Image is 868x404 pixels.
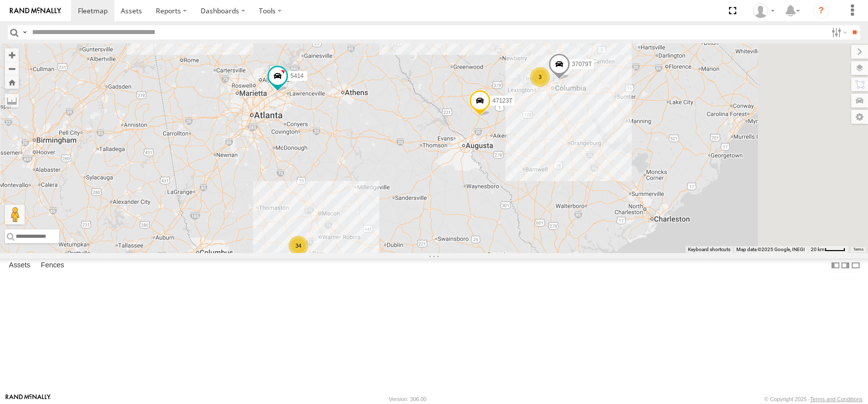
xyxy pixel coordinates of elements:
label: Assets [4,258,35,272]
label: Search Query [21,25,29,39]
button: Zoom in [5,48,19,62]
a: Terms and Conditions [810,396,863,402]
span: 20 km [811,247,825,252]
button: Map Scale: 20 km per 38 pixels [808,246,848,253]
a: Terms (opens in new tab) [853,248,864,252]
span: Map data ©2025 Google, INEGI [736,247,805,252]
label: Search Filter Options [828,25,849,39]
div: Denise Wike [750,3,778,18]
label: Hide Summary Table [851,258,861,273]
button: Zoom out [5,62,19,75]
div: © Copyright 2025 - [764,396,863,402]
div: Version: 306.00 [389,396,427,402]
i: ? [813,3,829,19]
label: Dock Summary Table to the Left [831,258,840,273]
label: Dock Summary Table to the Right [840,258,850,273]
button: Keyboard shortcuts [688,246,730,253]
div: 3 [530,67,550,87]
img: rand-logo.svg [10,7,61,14]
div: 34 [289,236,308,256]
button: Drag Pegman onto the map to open Street View [5,205,25,224]
label: Measure [5,94,19,108]
span: 5414 [290,73,304,79]
a: Visit our Website [5,394,51,404]
span: 47123T [493,97,513,104]
label: Fences [36,258,69,272]
label: Map Settings [851,110,868,124]
span: 37079T [572,60,592,67]
button: Zoom Home [5,75,19,89]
